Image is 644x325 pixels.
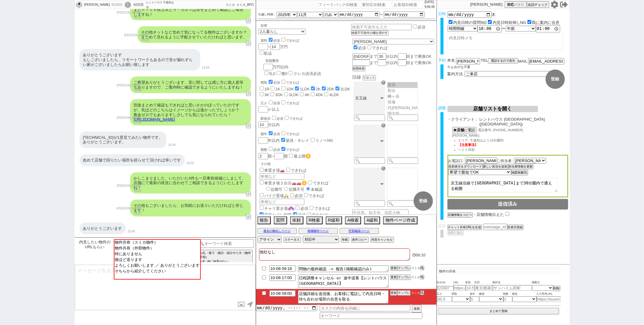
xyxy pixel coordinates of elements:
option: 笹塚 [387,99,418,105]
button: 新しい担当を追加 [483,164,508,169]
button: 登録 [546,70,565,89]
span: ご担当者: [497,159,513,163]
input: フィードバックID検索 [317,1,360,8]
button: ↺ [246,191,251,197]
button: テンプレ [397,290,411,296]
button: お礼・後で・検討・紹介やり方（物件不明） お礼: 他に他意がない (物件への感想) [198,250,253,269]
b: 店舗 [457,128,464,132]
span: レントハウス [GEOGRAPHIC_DATA]([GEOGRAPHIC_DATA]) [479,117,568,126]
input: サンハイム田町 [493,285,532,291]
span: 会話チェック [528,2,548,7]
p: 15:46 [117,88,142,93]
button: A緩和 [364,216,380,224]
p: 09:22 [124,38,149,43]
button: 非表示登録 [507,225,524,230]
input: 東京都港区海岸３ [475,285,493,291]
button: ☎店舗に電話 [452,127,476,133]
input: message_id [483,224,507,230]
p: 15:46 [117,120,142,125]
input: 要対応ID検索 [361,1,391,8]
img: 0hZavfRTKIBU5bHxsDlU97cCtPBiR4blxcIylJKWkeD35mfUdLJXBLfWxNU3xje0QZI30eeGkdX3h5dRJDLSw6WwdPLAgVJyx... [76,2,82,8]
p: [PERSON_NAME] [124,33,149,38]
span: 階数 [503,292,512,297]
span: 案内方法 [447,72,463,76]
input: 車種など [260,173,304,180]
button: ↺ [246,214,251,219]
span: スミカ [411,291,420,294]
span: 吹出No [437,280,453,285]
span: 入力専用URL [537,292,561,297]
span: 本名 [447,58,455,64]
p: 物件の共有 [437,268,561,275]
div: 〜 [447,25,568,32]
div: その他もございましたら、お気軽にお送りいただければと存じます！ [130,200,251,216]
button: 店舗リストを開く [447,106,538,112]
button: 報告 [258,216,271,224]
button: 削除 [553,286,560,291]
option: そちらから紹介してください [114,268,200,274]
option: よろしくお願いします ／ ありがとうございます [114,263,200,268]
button: ↺ [246,91,251,96]
input: お電話口 [465,158,497,164]
button: まとめて登録 [438,308,559,314]
input: 1234567 [437,286,453,291]
button: 送客に進む [447,230,464,236]
p: 9:06:49 [425,5,434,9]
button: テンプレ [397,275,411,280]
option: 明大前 [387,111,418,117]
div: ! [125,2,131,8]
button: 冬眠 [341,237,349,243]
span: お電話口: [448,159,464,163]
span: ヘイト内容: [458,148,476,151]
div: 42日目 [133,2,144,7]
button: 空室確認ページ [340,228,379,234]
button: 担当者情報を更新 [508,164,533,169]
span: スミカ_BPO [236,3,254,6]
button: 更新 [390,290,397,296]
p: 16:44 [168,143,176,148]
div: レントハウス 千歳烏山店 [146,0,176,9]
span: MAIL [518,59,527,63]
p: 18:23 [117,211,142,216]
option: 特にありません [114,251,200,257]
button: 店舗情報をコピペ [447,212,473,218]
span: エリア: 千歳烏山より10分圏内 [458,138,504,142]
option: 代[PERSON_NAME] [387,105,418,111]
button: 地図画像DL [511,170,528,175]
button: 依頼 [290,216,303,224]
option: 初台 [387,88,418,94]
span: 練習 [517,2,524,7]
button: R緩和 [326,216,342,224]
button: 名刺表示＆ダウンロード [448,164,483,169]
span: スミカ [411,266,420,270]
option: 後ほど送ります [114,257,200,263]
button: 質問 [274,216,287,224]
p: 16:50 [187,161,194,166]
option: 新宿 [387,82,418,88]
button: 条件コピー [351,237,369,243]
input: 🔍キーワード検索 [197,239,254,248]
button: 登録 [414,191,433,211]
button: 過去の物出しページ [258,228,297,234]
button: チャット共有URLを生成 [447,225,482,230]
label: 内見日時前倒しNG [493,20,526,25]
span: 掲載元 [532,280,540,285]
p: 13:54 [202,65,210,70]
span: [PERSON_NAME] [452,134,479,137]
span: 築年 [470,292,479,297]
span: 建物 [479,292,503,297]
span: スミカ [411,275,420,279]
option: 幡ヶ谷 [387,94,418,99]
label: 〜 [380,13,383,16]
span: 電話番号: [PHONE_NUMBER] [478,128,523,132]
a: [URL][DOMAIN_NAME] [134,117,175,122]
button: R検索 [306,216,323,224]
div: かしこまりました、いただいた4件も一旦事前候補にしまして、店舗にて最新の状況に合わせてご相談できるようにいたしますね！ [130,172,251,194]
span: ・店舗情報伝えた [473,212,504,217]
span: 家賃 [466,280,475,285]
span: 木 [492,12,495,17]
button: 対応／練習 [505,1,527,8]
span: 00:10 [416,253,426,257]
button: 更新 [390,265,397,271]
button: 電話するので表示 [488,58,518,63]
